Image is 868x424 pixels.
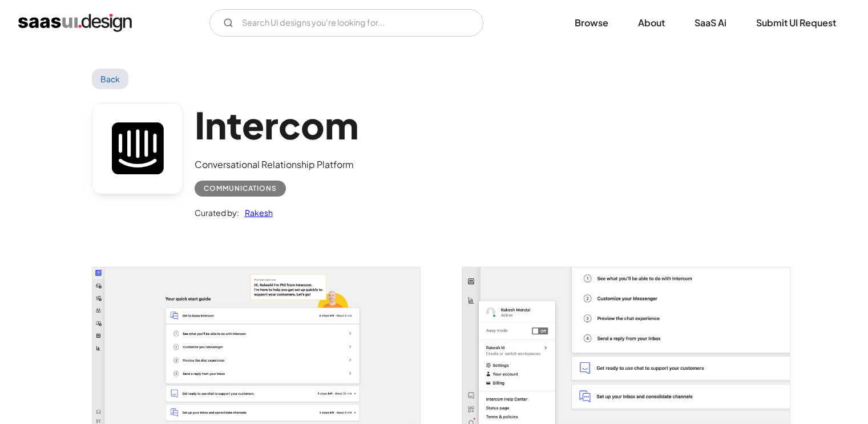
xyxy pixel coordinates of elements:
[195,158,358,171] div: Conversational Relationship Platform
[195,206,239,219] div: Curated by:
[195,103,358,147] h1: Intercom
[209,9,483,37] form: Email Form
[681,10,740,35] a: SaaS Ai
[209,9,483,37] input: Search UI designs you're looking for...
[239,206,273,219] a: Rakesh
[624,10,679,35] a: About
[742,10,850,35] a: Submit UI Request
[18,14,132,32] a: home
[92,69,129,89] a: Back
[561,10,622,35] a: Browse
[204,182,277,195] div: Communications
